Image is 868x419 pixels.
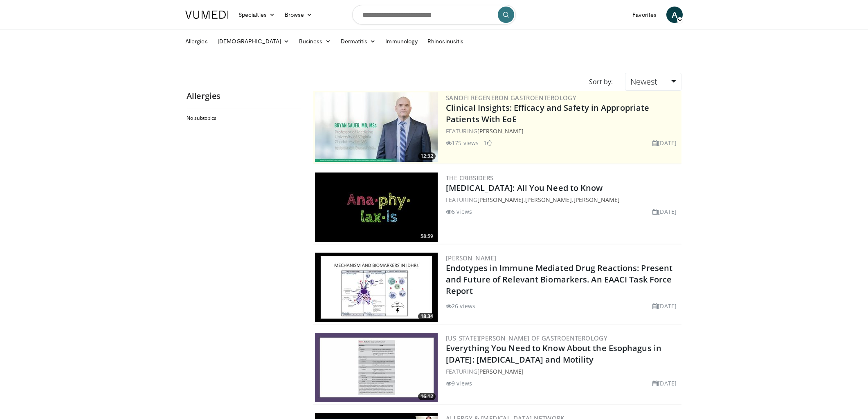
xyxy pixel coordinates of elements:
li: [DATE] [652,139,677,147]
li: 9 views [446,379,472,388]
a: [PERSON_NAME] [446,254,496,262]
a: Clinical Insights: Efficacy and Safety in Appropriate Patients With EoE [446,102,649,125]
a: [PERSON_NAME] [477,367,524,375]
a: 18:34 [315,253,438,322]
a: 12:32 [315,92,438,162]
a: [MEDICAL_DATA]: All You Need to Know [446,182,603,193]
span: Newest [630,76,657,87]
a: [US_STATE][PERSON_NAME] of Gastroenterology [446,334,607,342]
a: Browse [280,7,317,23]
h2: No subtopics [187,115,299,121]
div: Sort by: [583,73,619,91]
a: Business [294,33,336,49]
span: 58:59 [418,233,436,240]
input: Search topics, interventions [352,5,516,25]
a: [PERSON_NAME] [573,196,620,204]
a: Rhinosinusitis [423,33,468,49]
img: f51fef35-280a-485b-a3c4-5904bf9a39da.300x170_q85_crop-smart_upscale.jpg [315,173,438,242]
li: [DATE] [652,379,677,388]
a: Allergies [180,33,213,49]
div: FEATURING [446,367,680,376]
a: [PERSON_NAME] [525,196,571,204]
a: The Cribsiders [446,174,494,182]
span: 16:12 [418,393,436,400]
img: 68ac2b98-154d-406d-827f-418c80930482.300x170_q85_crop-smart_upscale.jpg [315,333,438,402]
li: [DATE] [652,207,677,216]
a: 16:12 [315,333,438,402]
a: Favorites [627,7,661,23]
a: [DEMOGRAPHIC_DATA] [213,33,294,49]
a: Dermatitis [336,33,381,49]
a: Specialties [234,7,280,23]
a: Sanofi Regeneron Gastroenterology [446,94,576,102]
span: 18:34 [418,313,436,320]
li: 26 views [446,302,475,310]
h2: Allergies [187,91,301,101]
img: VuMedi Logo [185,11,229,19]
a: Immunology [380,33,423,49]
li: 1 [483,139,492,147]
li: 175 views [446,139,479,147]
img: d3d8bf74-af16-418e-8bd8-dd02978d94ab.300x170_q85_crop-smart_upscale.jpg [315,253,438,322]
div: FEATURING , , [446,195,680,204]
div: FEATURING [446,127,680,135]
a: Newest [625,73,681,91]
a: A [666,7,683,23]
li: [DATE] [652,302,677,310]
a: [PERSON_NAME] [477,127,524,135]
a: 58:59 [315,173,438,242]
a: Everything You Need to Know About the Esophagus in [DATE]: [MEDICAL_DATA] and Motility [446,343,661,365]
li: 6 views [446,207,472,216]
img: bf9ce42c-6823-4735-9d6f-bc9dbebbcf2c.png.300x170_q85_crop-smart_upscale.jpg [315,92,438,162]
a: Endotypes in Immune Mediated Drug Reactions: Present and Future of Relevant Biomarkers. An EAACI ... [446,262,672,296]
span: 12:32 [418,152,436,160]
a: [PERSON_NAME] [477,196,524,204]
